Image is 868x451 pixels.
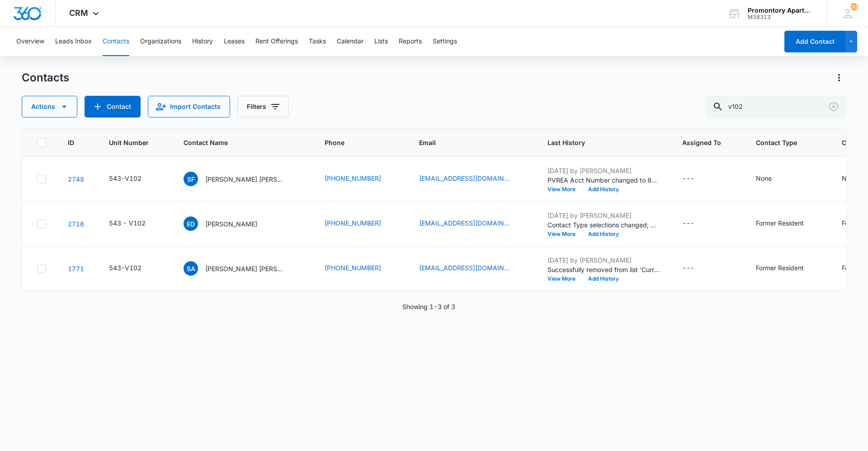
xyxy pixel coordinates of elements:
[255,27,298,56] button: Rent Offerings
[419,263,526,274] div: Email - Shaylisarcatic@gmail.com - Select to Edit Field
[68,220,84,228] a: Navigate to contact details page for Emily Douglass
[419,218,526,229] div: Email - lildouggy81@gmail.com - Select to Edit Field
[374,27,388,56] button: Lists
[109,174,142,183] div: 543-V102
[756,174,788,184] div: Contact Type - None - Select to Edit Field
[402,302,455,311] p: Showing 1-3 of 3
[109,174,158,184] div: Unit Number - 543-V102 - Select to Edit Field
[547,187,582,192] button: View More
[756,174,772,183] div: None
[682,174,711,184] div: Assigned To - - Select to Edit Field
[205,264,287,273] p: [PERSON_NAME] [PERSON_NAME]
[109,218,162,229] div: Unit Number - 543 - V102 - Select to Edit Field
[325,138,384,147] span: Phone
[109,263,142,272] div: 543-V102
[68,265,84,272] a: Navigate to contact details page for Shaykaela Aguilar Bryan Tippetts
[682,263,711,274] div: Assigned To - - Select to Edit Field
[756,138,807,147] span: Contact Type
[850,3,858,10] div: notifications count
[419,174,526,184] div: Email - zanabear@live.com - Select to Edit Field
[419,218,509,228] a: [EMAIL_ADDRESS][DOMAIN_NAME]
[582,276,625,282] button: Add History
[756,218,820,229] div: Contact Type - Former Resident - Select to Edit Field
[756,263,804,272] div: Former Resident
[682,263,694,274] div: ---
[85,96,141,117] button: Add Contact
[682,138,721,147] span: Assigned To
[419,174,509,183] a: [EMAIL_ADDRESS][DOMAIN_NAME]
[140,27,181,56] button: Organizations
[682,174,694,184] div: ---
[582,231,625,237] button: Add History
[184,216,198,231] span: ED
[325,174,397,184] div: Phone - (720) 696-2666 - Select to Edit Field
[237,96,288,117] button: Filters
[68,138,74,147] span: ID
[109,138,162,147] span: Unit Number
[748,14,814,20] div: account id
[205,174,287,184] p: [PERSON_NAME] [PERSON_NAME]
[205,219,257,229] p: [PERSON_NAME]
[832,70,846,85] button: Actions
[682,218,694,229] div: ---
[16,27,44,56] button: Overview
[184,261,198,276] span: SA
[547,166,660,175] p: [DATE] by [PERSON_NAME]
[850,3,858,10] span: 30
[547,276,582,282] button: View More
[184,172,198,186] span: SF
[399,27,422,56] button: Reports
[184,172,303,186] div: Contact Name - Susanne Fugita-Blas Napoleon Price - Select to Edit Field
[148,96,230,117] button: Import Contacts
[68,175,84,183] a: Navigate to contact details page for Susanne Fugita-Blas Napoleon Price
[547,138,647,147] span: Last History
[325,218,397,229] div: Phone - (970) 539-7241 - Select to Edit Field
[69,8,88,18] span: CRM
[826,99,841,114] button: Clear
[109,218,146,228] div: 543 - V102
[325,263,381,272] a: [PHONE_NUMBER]
[547,255,660,265] p: [DATE] by [PERSON_NAME]
[682,218,711,229] div: Assigned To - - Select to Edit Field
[22,71,69,85] h1: Contacts
[756,218,804,228] div: Former Resident
[337,27,363,56] button: Calendar
[547,175,660,185] p: PVREA Acct Number changed to 80131006.
[325,263,397,274] div: Phone - (307) 287-0593 - Select to Edit Field
[192,27,213,56] button: History
[705,96,846,117] input: Search Contacts
[784,31,845,52] button: Add Contact
[22,96,77,117] button: Actions
[748,7,814,14] div: account name
[756,263,820,274] div: Contact Type - Former Resident - Select to Edit Field
[184,138,290,147] span: Contact Name
[103,27,129,56] button: Contacts
[582,187,625,192] button: Add History
[184,216,274,231] div: Contact Name - Emily Douglass - Select to Edit Field
[224,27,245,56] button: Leases
[109,263,158,274] div: Unit Number - 543-V102 - Select to Edit Field
[547,231,582,237] button: View More
[55,27,92,56] button: Leads Inbox
[309,27,326,56] button: Tasks
[433,27,457,56] button: Settings
[842,174,858,183] div: None
[325,174,381,183] a: [PHONE_NUMBER]
[419,263,509,272] a: [EMAIL_ADDRESS][DOMAIN_NAME]
[184,261,303,276] div: Contact Name - Shaykaela Aguilar Bryan Tippetts - Select to Edit Field
[325,218,381,228] a: [PHONE_NUMBER]
[547,265,660,274] p: Successfully removed from list 'Current Residents '.
[547,220,660,230] p: Contact Type selections changed; None was removed and Former Resident was added.
[419,138,513,147] span: Email
[547,211,660,220] p: [DATE] by [PERSON_NAME]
